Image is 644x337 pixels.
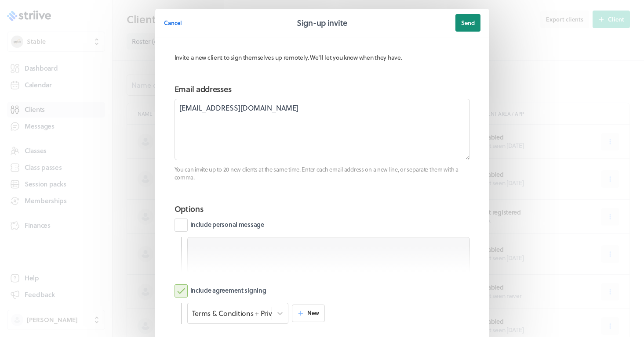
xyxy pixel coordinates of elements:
button: Cancel [164,14,182,32]
button: Send [455,14,480,32]
div: Terms & Conditions + Privacy Policy [192,308,273,318]
span: New [307,309,319,317]
textarea: [EMAIL_ADDRESS][DOMAIN_NAME] [175,99,470,160]
label: Include personal message [175,219,264,232]
h2: Email addresses [175,83,470,95]
button: New [292,305,325,322]
label: Include agreement signing [175,284,266,298]
h2: Sign-up invite [297,17,347,29]
p: You can invite up to 20 new clients at the same time. Enter each email address on a new line, or ... [175,165,470,181]
p: Invite a new client to sign themselves up remotely. We'll let you know when they have. [175,53,470,62]
span: Send [461,19,475,27]
span: Cancel [164,19,182,27]
h2: Options [175,203,470,215]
